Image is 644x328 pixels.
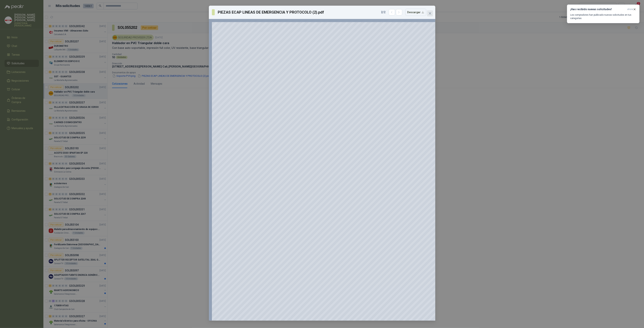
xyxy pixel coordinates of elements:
[405,9,426,16] button: Descargar
[627,8,633,11] span: ahora
[570,13,636,20] p: Los compradores han publicado nuevas solicitudes en tus categorías.
[567,5,639,23] button: ¡Has recibido nuevas solicitudes!ahora Los compradores han publicado nuevas solicitudes en tus ca...
[429,12,432,15] span: close
[427,10,433,16] button: Close
[570,8,626,11] h3: ¡Has recibido nuevas solicitudes!
[381,10,386,15] span: 2 / 2
[218,9,324,15] h3: PIEZAS ECAP LINEAS DE EMERGENCIA Y PROTOCOLO (2).pdf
